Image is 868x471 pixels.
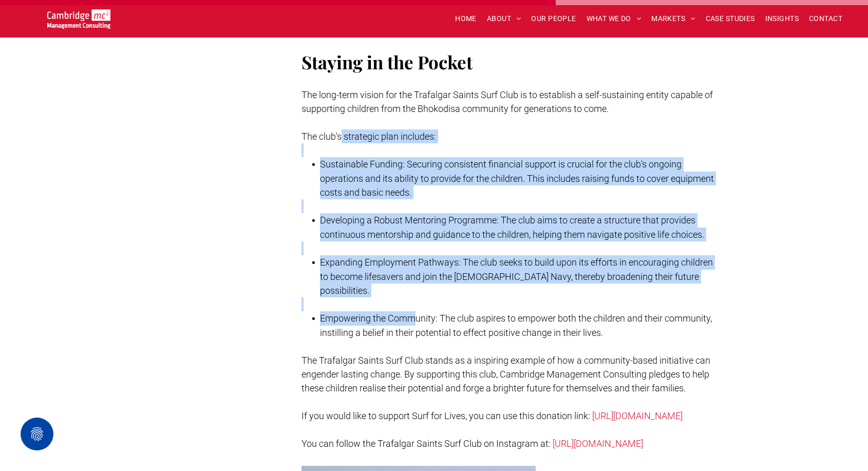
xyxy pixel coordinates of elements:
a: [URL][DOMAIN_NAME] [592,410,683,421]
span: The long-term vision for the Trafalgar Saints Surf Club is to establish a self-sustaining entity ... [301,89,713,114]
a: HOME [450,11,482,27]
a: OUR PEOPLE [526,11,581,27]
span: You can follow the Trafalgar Saints Surf Club on Instagram at: [301,438,551,449]
span: If you would like to support Surf for Lives, you can use this donation link: [301,410,590,421]
a: CASE STUDIES [701,11,760,27]
span: Developing a Robust Mentoring Programme: The club aims to create a structure that provides contin... [320,215,704,240]
span: Staying in the Pocket [301,50,473,74]
a: WHAT WE DO [581,11,647,27]
a: [URL][DOMAIN_NAME] [553,438,643,449]
a: ABOUT [482,11,526,27]
a: CONTACT [804,11,847,27]
span: The club's strategic plan includes: [301,131,436,142]
span: Expanding Employment Pathways: The club seeks to build upon its efforts in encouraging children t... [320,257,713,296]
a: INSIGHTS [760,11,804,27]
span: Empowering the Community: The club aspires to empower both the children and their community, inst... [320,313,712,338]
a: MARKETS [646,11,700,27]
img: Go to Homepage [47,9,110,29]
a: Your Business Transformed | Cambridge Management Consulting [47,11,110,22]
span: Sustainable Funding: Securing consistent financial support is crucial for the club's ongoing oper... [320,159,714,198]
span: The Trafalgar Saints Surf Club stands as a inspiring example of how a community-based initiative ... [301,355,710,393]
